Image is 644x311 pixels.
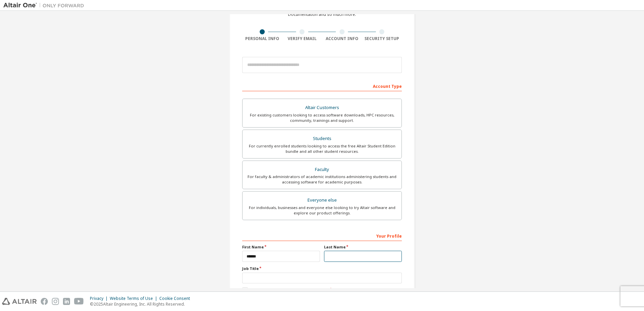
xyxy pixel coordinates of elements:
[247,165,397,174] div: Faculty
[90,296,110,301] div: Privacy
[247,134,397,143] div: Students
[247,174,397,185] div: For faculty & administrators of academic institutions administering students and accessing softwa...
[52,298,59,305] img: instagram.svg
[322,36,362,41] div: Account Info
[273,287,329,293] a: End-User License Agreement
[247,112,397,123] div: For existing customers looking to access software downloads, HPC resources, community, trainings ...
[242,244,320,250] label: First Name
[2,298,37,305] img: altair_logo.svg
[63,298,70,305] img: linkedin.svg
[3,2,88,9] img: Altair One
[242,36,282,41] div: Personal Info
[247,205,397,216] div: For individuals, businesses and everyone else looking to try Altair software and explore our prod...
[242,266,402,271] label: Job Title
[247,196,397,205] div: Everyone else
[247,103,397,112] div: Altair Customers
[242,80,402,91] div: Account Type
[110,296,159,301] div: Website Terms of Use
[362,36,402,41] div: Security Setup
[159,296,194,301] div: Cookie Consent
[242,230,402,241] div: Your Profile
[74,298,84,305] img: youtube.svg
[247,143,397,154] div: For currently enrolled students looking to access the free Altair Student Edition bundle and all ...
[282,36,322,41] div: Verify Email
[324,244,402,250] label: Last Name
[90,301,194,307] p: © 2025 Altair Engineering, Inc. All Rights Reserved.
[41,298,48,305] img: facebook.svg
[242,287,329,293] label: I accept the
